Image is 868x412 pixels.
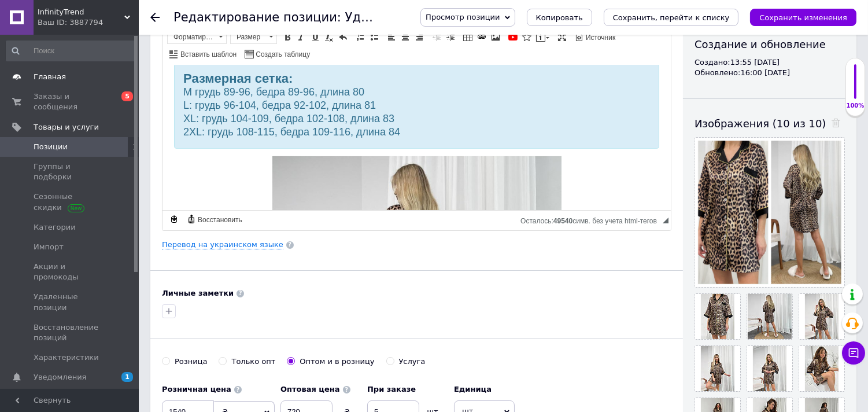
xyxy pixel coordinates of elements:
a: Уменьшить отступ [430,31,443,43]
div: Только опт [231,356,275,367]
a: Развернуть [556,31,568,43]
a: Вставить / удалить маркированный список [368,31,381,43]
a: Полужирный (Ctrl+B) [281,31,294,43]
span: InfinityTrend [38,7,124,17]
button: Копировать [527,9,592,26]
div: Создание и обновление [695,37,845,51]
span: Главная [34,72,66,82]
a: Изображение [489,31,502,43]
span: Восстановление позиций [34,322,107,343]
span: Удаленные позиции [34,292,107,312]
span: 1 [121,372,133,382]
span: Просмотр позиции [426,13,500,21]
a: По центру [399,31,412,43]
span: 5 [121,91,133,101]
a: Курсив (Ctrl+I) [295,31,308,43]
div: Подсчет символов [520,214,663,225]
a: Увеличить отступ [444,31,457,43]
b: Оптовая цена [280,385,340,393]
span: Восстановить [196,215,242,225]
i: Сохранить, перейти к списку [613,13,730,22]
a: Сделать резервную копию сейчас [168,213,180,226]
span: Вставить шаблон [179,50,237,60]
a: Вставить сообщение [534,31,551,43]
div: Вернуться назад [150,13,160,22]
a: Источник [573,31,617,43]
div: 100% [846,102,865,110]
span: Перетащите для изменения размера [663,218,668,223]
span: Уведомления [34,372,86,382]
a: Создать таблицу [243,47,312,60]
span: Характеристики [34,352,99,363]
a: Подчеркнутый (Ctrl+U) [309,31,322,43]
a: Вставить шаблон [168,47,238,60]
a: Восстановить [185,213,244,226]
span: Создать таблицу [254,50,310,60]
div: Розница [175,356,207,367]
label: Единица [454,384,515,395]
input: Поиск [6,41,136,61]
div: Оптом и в розницу [300,356,374,367]
a: Добавить видео с YouTube [507,31,519,43]
a: Таблица [461,31,474,43]
span: Заказы и сообщения [34,91,107,112]
i: Сохранить изменения [759,13,847,22]
span: 49540 [553,217,572,225]
a: Размер [230,30,277,44]
a: Вставить/Редактировать ссылку (Ctrl+L) [475,31,488,43]
span: Товары и услуги [34,122,99,133]
span: Позиции [34,142,68,152]
a: Перевод на украинском языке [162,240,283,249]
button: Сохранить, перейти к списку [604,9,739,26]
a: Форматирование [167,30,227,44]
span: Импорт [34,242,64,252]
div: Обновлено: 16:00 [DATE] [695,68,845,78]
div: Изображения (10 из 10) [695,116,845,131]
a: Отменить (Ctrl+Z) [337,31,349,43]
span: Акции и промокоды [34,262,107,282]
div: Услуга [399,356,426,367]
a: По правому краю [413,31,426,43]
label: При заказе [367,384,448,395]
span: Копировать [536,13,583,22]
a: Вставить иконку [520,31,533,43]
b: Розничная цена [162,385,231,393]
button: Сохранить изменения [750,9,856,26]
div: Создано: 13:55 [DATE] [695,57,845,68]
div: Ваш ID: 3887794 [38,17,139,28]
a: Убрать форматирование [323,31,335,43]
div: 100% Качество заполнения [845,58,865,116]
span: Категории [34,222,76,233]
span: Сезонные скидки [34,192,107,212]
button: Чат с покупателем [842,341,865,365]
b: Личные заметки [162,289,234,297]
span: Группы и подборки [34,161,107,182]
iframe: Визуальный текстовый редактор, 00BBCED5-D132-4D3A-B37A-6346DE109919 [162,65,671,210]
span: Размер [231,31,265,43]
span: Форматирование [168,31,215,43]
a: Вставить / удалить нумерованный список [354,31,367,43]
a: По левому краю [385,31,398,43]
span: Источник [584,33,615,43]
